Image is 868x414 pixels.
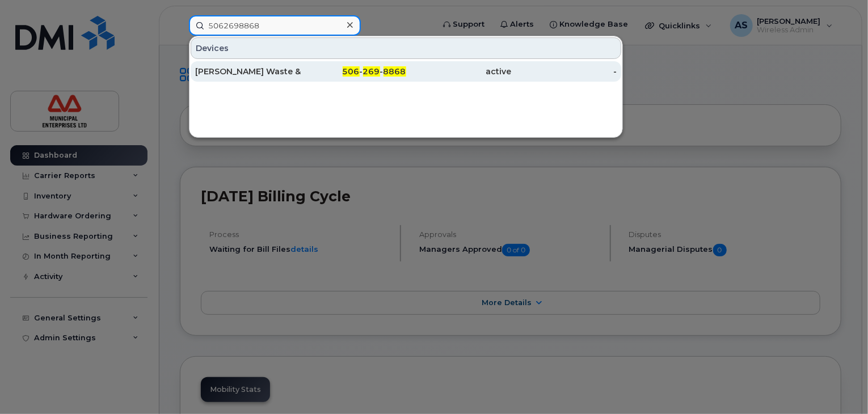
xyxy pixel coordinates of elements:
span: 8868 [384,66,406,77]
span: 269 [363,66,380,77]
div: [PERSON_NAME] Waste & Recycling Sd7 -2 [195,66,301,77]
div: - [511,66,617,77]
div: - - [301,66,406,77]
div: Devices [191,37,621,59]
a: [PERSON_NAME] Waste & Recycling Sd7 -2506-269-8868active- [191,61,621,82]
div: active [406,66,512,77]
span: 506 [343,66,360,77]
